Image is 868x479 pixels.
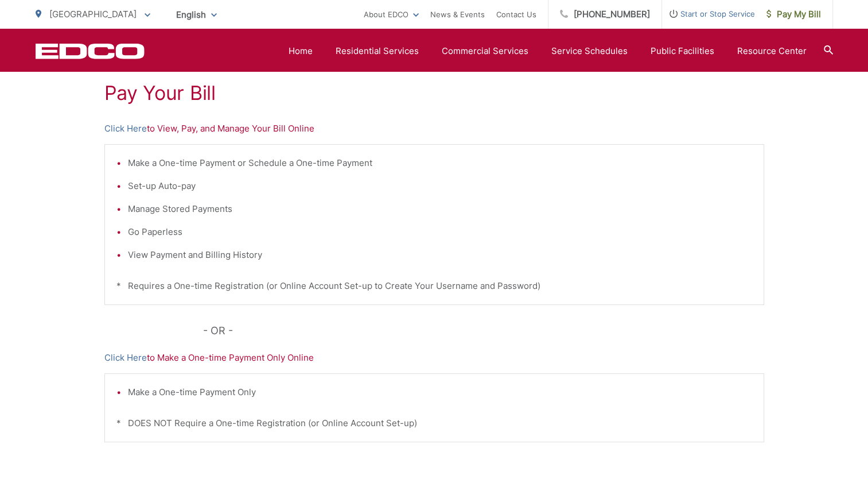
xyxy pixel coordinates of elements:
[49,9,137,20] span: [GEOGRAPHIC_DATA]
[766,7,821,21] span: Pay My Bill
[104,351,764,365] p: to Make a One-time Payment Only Online
[496,7,536,21] a: Contact Us
[104,122,764,136] p: to View, Pay, and Manage Your Bill Online
[128,385,752,399] li: Make a One-time Payment Only
[128,156,752,170] li: Make a One-time Payment or Schedule a One-time Payment
[36,43,145,59] a: EDCD logo. Return to the homepage.
[442,44,528,58] a: Commercial Services
[651,44,714,58] a: Public Facilities
[128,225,752,239] li: Go Paperless
[128,202,752,216] li: Manage Stored Payments
[364,7,419,21] a: About EDCO
[203,322,764,339] p: - OR -
[551,44,628,58] a: Service Schedules
[289,44,313,58] a: Home
[116,279,752,293] p: * Requires a One-time Registration (or Online Account Set-up to Create Your Username and Password)
[104,82,764,105] h1: Pay Your Bill
[430,7,485,21] a: News & Events
[104,122,147,136] a: Click Here
[104,351,147,365] a: Click Here
[737,44,807,58] a: Resource Center
[336,44,419,58] a: Residential Services
[128,248,752,262] li: View Payment and Billing History
[128,179,752,193] li: Set-up Auto-pay
[168,5,225,25] span: English
[116,416,752,430] p: * DOES NOT Require a One-time Registration (or Online Account Set-up)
